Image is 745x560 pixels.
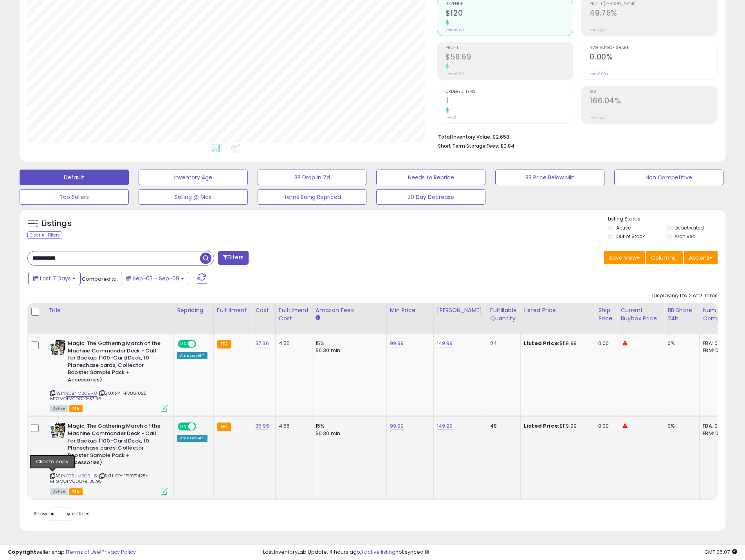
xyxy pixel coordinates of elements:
button: Save View [604,251,645,264]
div: BB Share 24h. [667,306,696,323]
div: FBA: 0 [703,340,729,347]
button: Columns [646,251,683,264]
div: FBM: 0 [703,347,729,354]
div: Title [48,306,170,314]
a: 99.99 [390,422,404,430]
span: OFF [195,341,207,347]
small: Prev: 0 [446,116,456,120]
span: Revenue [446,2,573,6]
div: 24 [490,340,514,347]
img: 61NsQ4c3KqL._SL40_.jpg [50,340,66,356]
div: 4.55 [279,423,306,430]
div: seller snap | | [8,549,136,556]
div: Repricing [177,306,210,314]
div: 48 [490,423,514,430]
b: Magic: The Gathering March of the Machine Commander Deck - Call for Backup (100-Card Deck, 10 Pla... [68,340,163,385]
h2: 0.00% [590,52,717,63]
span: Sep-03 - Sep-09 [133,275,179,282]
div: $119.99 [524,340,589,347]
div: Cost [255,306,272,314]
h2: $59.69 [446,52,573,63]
small: FBA [217,423,231,431]
div: 15% [316,340,381,347]
button: Last 7 Days [28,272,81,285]
small: FBA [217,340,231,349]
a: 35.95 [255,422,269,430]
div: Current Buybox Price [621,306,661,323]
span: Show: entries [33,510,90,517]
small: Prev: $0.00 [446,28,464,33]
button: Top Sellers [20,189,129,205]
span: OFF [195,423,207,430]
img: 61NsQ4c3KqL._SL40_.jpg [50,423,66,438]
span: $0.84 [500,142,514,150]
span: Columns [651,254,676,262]
button: BB Price Below Min [495,170,604,185]
small: Prev: 0.00% [590,72,608,76]
div: Displaying 1 to 2 of 2 items [652,292,718,300]
div: Ship Price [598,306,614,323]
span: All listings currently available for purchase on Amazon [50,405,68,412]
div: Num of Comp. [703,306,731,323]
span: Profit [PERSON_NAME] [590,2,717,6]
div: Clear All Filters [27,231,62,239]
div: Amazon AI * [177,352,207,359]
h2: 1 [446,96,573,107]
div: 0.00 [598,340,611,347]
div: 4.55 [279,340,306,347]
h2: 166.04% [590,96,717,107]
b: Listed Price: [524,340,559,347]
span: 2025-09-17 05:07 GMT [704,548,737,556]
div: 15% [316,423,381,430]
div: $119.99 [524,423,589,430]
small: Prev: N/A [590,28,605,33]
button: 30 Day Decrease [376,189,485,205]
small: Amazon Fees. [316,314,320,322]
div: ASIN: [50,340,168,411]
li: $2,658 [438,132,712,141]
b: Short Term Storage Fees: [438,143,499,149]
span: ROI [590,90,717,94]
span: ON [179,423,188,430]
span: | SKU: OP-FPV071425-MTGMOTMCDCFB-35.95 [50,473,148,484]
h2: $120 [446,9,573,19]
a: Privacy Policy [101,548,136,556]
h5: Listings [41,218,72,229]
div: Listed Price [524,306,592,314]
span: Ordered Items [446,90,573,94]
div: $0.30 min [316,430,381,437]
b: Listed Price: [524,422,559,430]
span: FBA [69,405,83,412]
div: $0.30 min [316,347,381,354]
div: 0% [667,340,693,347]
button: Selling @ Max [139,189,248,205]
div: Amazon Fees [316,306,383,314]
label: Active [616,224,631,231]
a: 149.99 [437,422,453,430]
label: Archived [675,233,696,240]
button: Non Competitive [614,170,723,185]
button: Default [20,170,129,185]
button: Actions [684,251,718,264]
span: FBA [69,488,83,495]
small: Prev: $0.00 [446,72,464,76]
label: Deactivated [675,224,704,231]
span: Profit [446,46,573,50]
span: Avg. Buybox Share [590,46,717,50]
a: 37.36 [255,340,269,347]
strong: Copyright [8,548,36,556]
a: 99.99 [390,340,404,347]
span: ON [179,341,188,347]
div: ASIN: [50,423,168,493]
div: Min Price [390,306,430,314]
div: Amazon AI * [177,435,207,442]
button: Inventory Age [139,170,248,185]
b: Magic: The Gathering March of the Machine Commander Deck - Call for Backup (100-Card Deck, 10 Pla... [68,423,163,468]
small: Prev: N/A [590,116,605,120]
div: Fulfillable Quantity [490,306,517,323]
a: Terms of Use [67,548,100,556]
div: FBM: 0 [703,430,729,437]
button: Needs to Reprice [376,170,485,185]
label: Out of Stock [616,233,645,240]
h2: 49.75% [590,9,717,19]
